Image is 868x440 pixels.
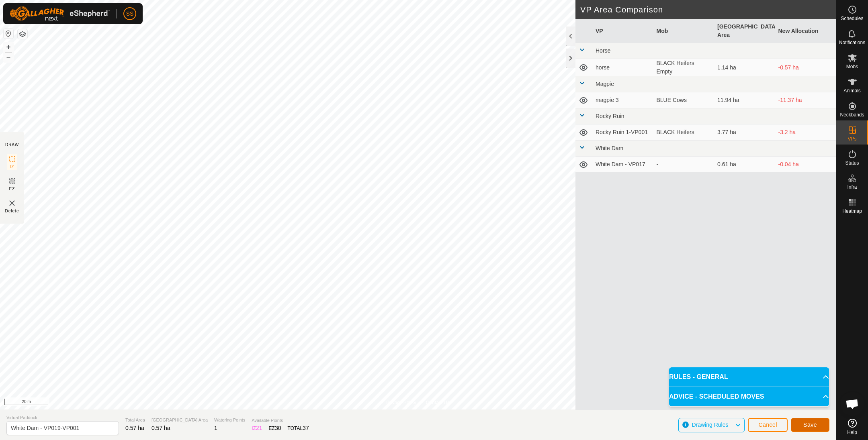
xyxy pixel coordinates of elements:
[847,430,857,435] span: Help
[592,19,653,43] th: VP
[714,19,775,43] th: [GEOGRAPHIC_DATA] Area
[847,185,857,189] span: Infra
[151,425,170,431] span: 0.57 ha
[10,164,14,170] span: IZ
[596,145,623,151] span: White Dam
[596,47,610,54] span: Horse
[275,425,281,431] span: 30
[252,424,262,432] div: IZ
[669,392,764,401] span: ADVICE - SCHEDULED MOVES
[657,128,711,136] div: BLACK Heifers
[775,92,836,108] td: -11.37 ha
[256,425,262,431] span: 21
[151,417,208,424] span: [GEOGRAPHIC_DATA] Area
[10,6,110,21] img: Gallagher Logo
[714,124,775,141] td: 3.77 ha
[843,88,861,93] span: Animals
[214,417,245,424] span: Watering Points
[748,418,788,432] button: Cancel
[714,59,775,76] td: 1.14 ha
[5,142,19,148] div: DRAW
[758,422,777,428] span: Cancel
[846,64,858,69] span: Mobs
[669,387,829,406] p-accordion-header: ADVICE - SCHEDULED MOVES
[653,19,714,43] th: Mob
[4,53,13,62] button: –
[775,124,836,141] td: -3.2 ha
[839,40,865,45] span: Notifications
[596,113,624,119] span: Rocky Ruin
[657,160,711,169] div: -
[791,418,829,432] button: Save
[845,161,859,165] span: Status
[848,136,856,141] span: VPs
[4,42,13,52] button: +
[657,96,711,104] div: BLUE Cows
[592,124,653,141] td: Rocky Ruin 1-VP001
[840,392,864,416] div: Open chat
[125,417,145,424] span: Total Area
[288,424,309,432] div: TOTAL
[592,157,653,173] td: White Dam - VP017
[803,422,817,428] span: Save
[252,417,309,424] span: Available Points
[775,157,836,173] td: -0.04 ha
[386,399,416,406] a: Privacy Policy
[426,399,450,406] a: Contact Us
[836,416,868,438] a: Help
[303,425,309,431] span: 37
[714,157,775,173] td: 0.61 ha
[592,92,653,108] td: magpie 3
[669,372,728,382] span: RULES - GENERAL
[9,186,15,192] span: EZ
[580,5,836,14] h2: VP Area Comparison
[714,92,775,108] td: 11.94 ha
[6,414,119,421] span: Virtual Paddock
[7,198,17,208] img: VP
[4,29,13,39] button: Reset Map
[214,425,217,431] span: 1
[841,16,863,21] span: Schedules
[840,112,864,117] span: Neckbands
[775,59,836,76] td: -0.57 ha
[126,10,134,18] span: SS
[692,422,728,428] span: Drawing Rules
[775,19,836,43] th: New Allocation
[657,59,711,76] div: BLACK Heifers Empty
[18,29,27,39] button: Map Layers
[125,425,144,431] span: 0.57 ha
[669,367,829,387] p-accordion-header: RULES - GENERAL
[5,208,19,214] span: Delete
[596,81,614,87] span: Magpie
[269,424,281,432] div: EZ
[842,209,862,214] span: Heatmap
[592,59,653,76] td: horse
